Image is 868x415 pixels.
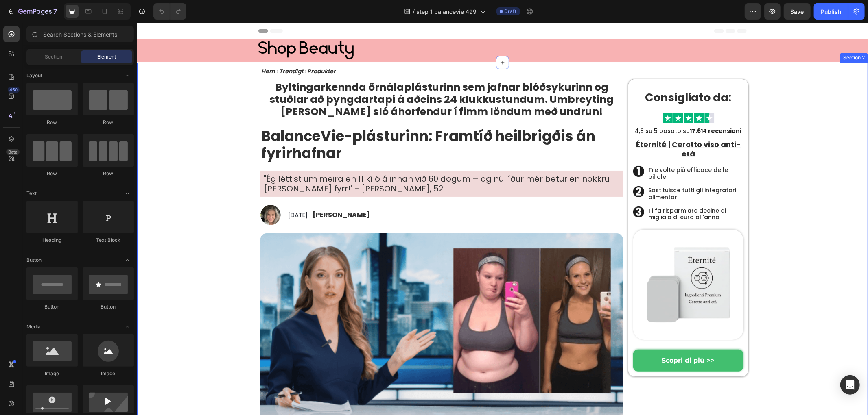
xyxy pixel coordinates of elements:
[510,184,606,199] h2: Ti fa risparmiare decine di migliaia di euro all’anno
[553,104,605,112] strong: 17.614 recensioni
[784,3,811,20] button: Save
[524,88,579,102] img: gempages_578032762192134844-78643aa4-69dc-477f-9370-88a7cbb978c6.webp
[26,370,78,377] div: Image
[510,163,606,179] h2: Sostituisce tutti gli integratori alimentari
[704,31,729,39] div: Section 2
[26,256,42,264] span: Button
[175,187,233,197] strong: [PERSON_NAME]
[413,7,415,16] span: /
[496,184,507,195] img: gempages_578032762192134844-33fadacb-6921-4b67-ba0d-9e9a8cba2589.webp
[26,303,78,311] div: Button
[525,334,578,341] strong: Scopri di più >>
[123,211,486,410] img: gempages_578032762192134844-46430348-d63b-4a88-a956-2f277d00313c.png
[83,370,134,377] div: Image
[26,26,134,42] input: Search Sections & Elements
[26,72,42,79] span: Layout
[3,3,61,20] button: 7
[45,53,63,61] span: Section
[505,8,517,15] span: Draft
[121,69,134,82] span: Toggle open
[510,143,606,159] h2: Tre volte più efficace delle pillole
[26,190,37,197] span: Text
[83,119,134,126] div: Row
[8,87,20,93] div: 450
[499,117,603,136] u: Éternité | Cerotto viso anti-età
[26,237,78,244] div: Heading
[496,327,606,349] a: Scopri di più >>
[496,67,606,83] h2: Consigliato da:
[97,53,116,61] span: Element
[121,254,134,267] span: Toggle open
[26,170,78,177] div: Row
[26,323,41,330] span: Media
[151,188,175,196] span: [DATE] -
[496,104,606,113] h2: 4,8 su 5 basato su
[137,23,868,415] iframe: Design area
[83,237,134,244] div: Text Block
[496,207,606,317] img: gempages_578032762192134844-a4e13419-af27-4c06-98e6-4a117a0fae56.png
[791,8,804,15] span: Save
[153,3,186,20] div: Undo/Redo
[821,7,841,16] div: Publish
[6,149,20,155] div: Beta
[417,7,477,16] span: step 1 balancevie 499
[840,375,860,395] div: Open Intercom Messenger
[53,7,57,16] p: 7
[121,187,134,200] span: Toggle open
[26,119,78,126] div: Row
[496,163,507,174] img: gempages_578032762192134844-16233eca-4ee0-427a-9773-9ba33a383d59.webp
[496,143,507,154] img: gempages_578032762192134844-05d68270-778e-4605-9508-e4f8dd063193.webp
[121,320,134,333] span: Toggle open
[83,303,134,311] div: Button
[83,170,134,177] div: Row
[814,3,848,20] button: Publish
